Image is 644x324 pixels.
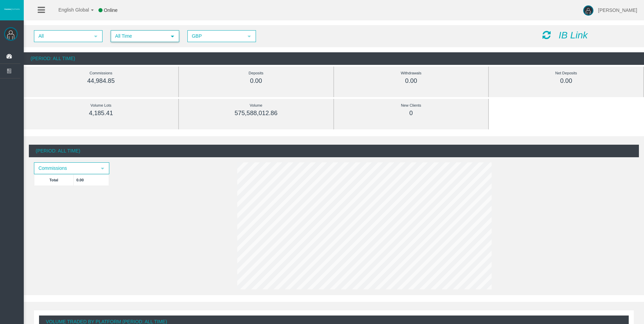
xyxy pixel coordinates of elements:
[194,102,318,109] div: Volume
[93,34,98,39] span: select
[74,174,109,185] td: 0.00
[194,69,318,77] div: Deposits
[104,7,117,13] span: Online
[194,109,318,117] div: 575,588,012.86
[194,77,318,85] div: 0.00
[39,69,163,77] div: Commissions
[349,109,473,117] div: 0
[34,174,74,185] td: Total
[3,8,20,11] img: logo.svg
[100,166,105,171] span: select
[349,69,473,77] div: Withdrawals
[542,30,551,40] i: Reload Dashboard
[349,102,473,109] div: New Clients
[504,69,628,77] div: Net Deposits
[39,77,163,85] div: 44,984.85
[39,109,163,117] div: 4,185.41
[583,5,593,16] img: user-image
[29,145,639,157] div: (Period: All Time)
[24,52,644,65] div: (Period: All Time)
[558,30,588,40] i: IB Link
[50,7,89,13] span: English Global
[35,163,96,174] span: Commissions
[111,31,166,41] span: All Time
[246,34,252,39] span: select
[349,77,473,85] div: 0.00
[170,34,175,39] span: select
[35,31,90,41] span: All
[598,7,637,13] span: [PERSON_NAME]
[504,77,628,85] div: 0.00
[188,31,243,41] span: GBP
[39,102,163,109] div: Volume Lots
